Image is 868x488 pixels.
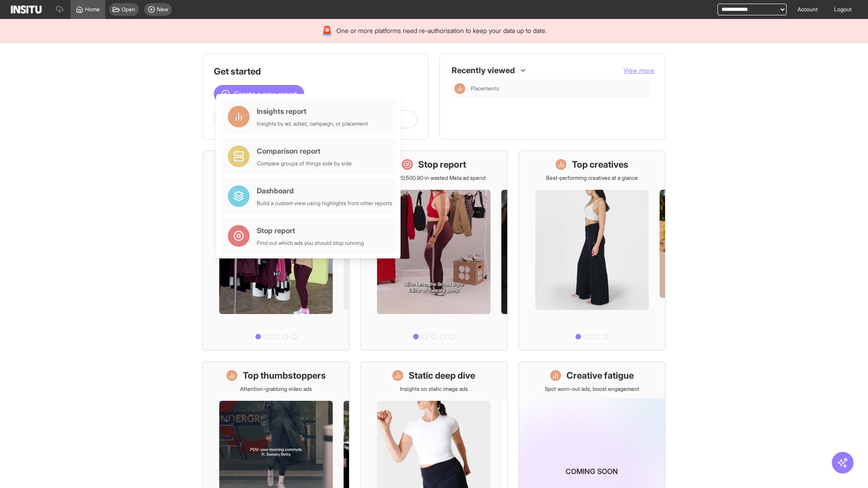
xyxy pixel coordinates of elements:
div: Stop report [257,225,364,236]
span: Open [122,6,135,13]
span: View more [623,66,654,74]
span: Placements [471,85,647,92]
h1: Get started [214,65,417,78]
div: 🚨 [321,24,333,37]
div: Comparison report [257,145,352,156]
button: Create a new report [214,85,304,103]
h1: Top creatives [572,158,628,171]
span: Create a new report [234,89,297,99]
span: One or more platforms need re-authorisation to keep your data up to date. [336,26,547,35]
img: Logo [11,5,42,14]
div: Compare groups of things side by side [257,160,352,167]
p: Insights on static image ads [400,385,468,393]
div: Insights by ad, adset, campaign, or placement [257,120,368,127]
span: New [157,6,168,13]
div: Find out which ads you should stop running [257,239,364,247]
a: Stop reportSave £20,500.90 in wasted Meta ad spend [360,150,507,351]
a: What's live nowSee all active ads instantly [203,150,349,351]
p: Best-performing creatives at a glance [546,174,638,182]
h1: Top thumbstoppers [243,369,326,382]
h1: Stop report [418,158,466,171]
a: Top creativesBest-performing creatives at a glance [519,150,665,351]
p: Save £20,500.90 in wasted Meta ad spend [382,174,486,182]
div: Build a custom view using highlights from other reports [257,200,392,207]
button: View more [623,66,654,75]
h1: Static deep dive [409,369,475,382]
span: Home [85,6,100,13]
div: Insights [454,83,465,94]
div: Insights report [257,106,368,117]
span: Placements [471,85,499,92]
p: Attention-grabbing video ads [240,385,312,393]
div: Dashboard [257,185,392,196]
